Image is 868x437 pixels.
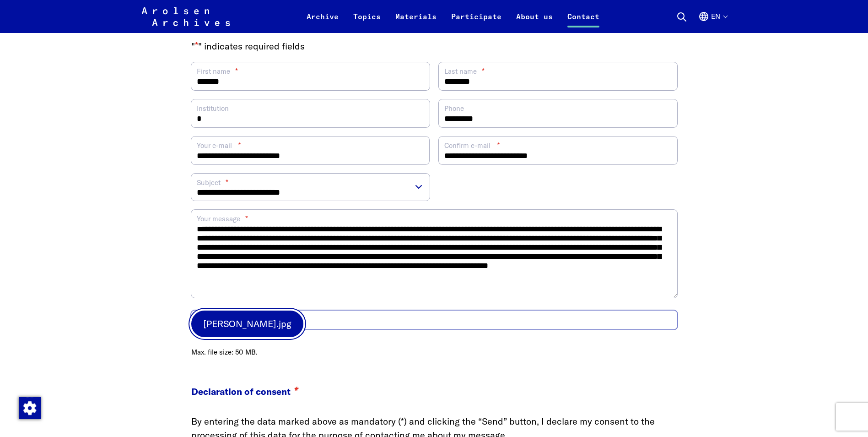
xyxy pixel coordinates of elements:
legend: Declaration of consent [191,366,677,406]
a: Participate [444,11,509,33]
div: Change consent [18,397,40,419]
p: " " indicates required fields [191,39,677,53]
nav: Primary [299,5,607,27]
a: Contact [560,11,607,33]
label: [PERSON_NAME].jpg [191,311,303,337]
a: Archive [299,11,346,33]
img: Change consent [19,397,41,419]
span: Max. file size: 50 MB. [191,341,677,358]
button: English, language selection [698,11,727,33]
a: Materials [388,11,444,33]
a: About us [509,11,560,33]
a: Topics [346,11,388,33]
